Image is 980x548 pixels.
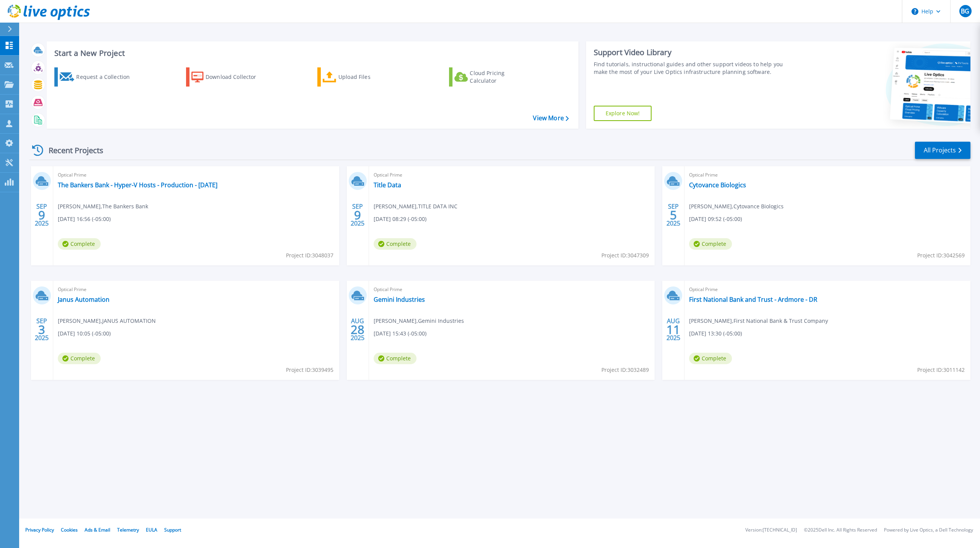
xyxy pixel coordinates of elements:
[915,142,970,159] a: All Projects
[594,106,652,121] a: Explore Now!
[351,326,364,333] span: 28
[58,181,217,189] a: The Bankers Bank - Hyper-V Hosts - Production - [DATE]
[689,329,742,338] span: [DATE] 13:30 (-05:00)
[146,527,157,533] a: EULA
[164,527,181,533] a: Support
[350,316,365,344] div: AUG 2025
[58,329,111,338] span: [DATE] 10:05 (-05:00)
[689,317,828,325] span: [PERSON_NAME] , First National Bank & Trust Company
[374,238,416,250] span: Complete
[186,67,271,87] a: Download Collector
[666,201,681,229] div: SEP 2025
[449,67,534,87] a: Cloud Pricing Calculator
[745,528,797,533] li: Version: [TECHNICAL_ID]
[689,202,784,211] span: [PERSON_NAME] , Cytovance Biologics
[85,527,110,533] a: Ads & Email
[374,296,425,303] a: Gemini Industries
[917,366,965,374] span: Project ID: 3011142
[374,329,426,338] span: [DATE] 15:43 (-05:00)
[58,285,335,294] span: Optical Prime
[58,171,335,179] span: Optical Prime
[689,215,742,223] span: [DATE] 09:52 (-05:00)
[374,353,416,364] span: Complete
[374,171,650,179] span: Optical Prime
[58,202,148,211] span: [PERSON_NAME] , The Bankers Bank
[689,181,746,189] a: Cytovance Biologics
[374,202,457,211] span: [PERSON_NAME] , TITLE DATA INC
[533,115,568,122] a: View More
[34,316,49,344] div: SEP 2025
[689,296,817,303] a: First National Bank and Trust - Ardmore - DR
[689,285,966,294] span: Optical Prime
[58,353,101,364] span: Complete
[594,61,792,76] div: Find tutorials, instructional guides and other support videos to help you make the most of your L...
[689,171,966,179] span: Optical Prime
[666,316,681,344] div: AUG 2025
[374,285,650,294] span: Optical Prime
[601,251,649,260] span: Project ID: 3047309
[670,212,677,218] span: 5
[38,212,45,218] span: 9
[286,366,333,374] span: Project ID: 3039495
[25,527,54,533] a: Privacy Policy
[374,215,426,223] span: [DATE] 08:29 (-05:00)
[58,317,156,325] span: [PERSON_NAME] , JANUS AUTOMATION
[286,251,333,260] span: Project ID: 3048037
[374,181,401,189] a: Title Data
[34,201,49,229] div: SEP 2025
[917,251,965,260] span: Project ID: 3042569
[61,527,78,533] a: Cookies
[354,212,361,218] span: 9
[689,238,732,250] span: Complete
[804,528,877,533] li: © 2025 Dell Inc. All Rights Reserved
[58,238,101,250] span: Complete
[38,326,45,333] span: 3
[350,201,365,229] div: SEP 2025
[317,67,403,87] a: Upload Files
[470,69,531,85] div: Cloud Pricing Calculator
[206,69,267,85] div: Download Collector
[338,69,400,85] div: Upload Files
[961,8,969,14] span: BG
[884,528,973,533] li: Powered by Live Optics, a Dell Technology
[58,215,111,223] span: [DATE] 16:56 (-05:00)
[58,296,109,303] a: Janus Automation
[54,67,140,87] a: Request a Collection
[117,527,139,533] a: Telemetry
[666,326,680,333] span: 11
[29,141,114,160] div: Recent Projects
[601,366,649,374] span: Project ID: 3032489
[374,317,464,325] span: [PERSON_NAME] , Gemini Industries
[689,353,732,364] span: Complete
[76,69,137,85] div: Request a Collection
[594,47,792,57] div: Support Video Library
[54,49,568,57] h3: Start a New Project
